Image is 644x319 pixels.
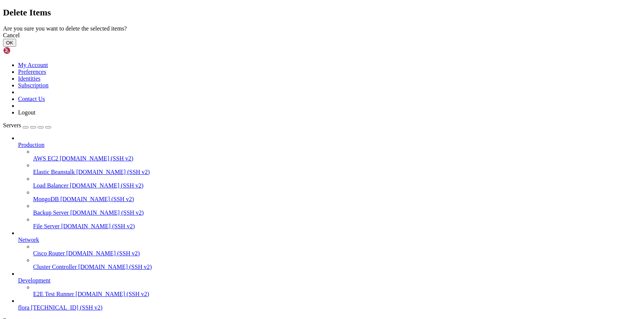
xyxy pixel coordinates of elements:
[33,223,60,229] span: File Server
[18,304,29,311] span: flora
[33,209,69,216] span: Backup Server
[33,155,58,162] span: AWS EC2
[33,169,641,176] a: Elastic Beanstalk [DOMAIN_NAME] (SSH v2)
[3,39,16,47] button: OK
[33,182,641,189] a: Load Balancer [DOMAIN_NAME] (SSH v2)
[60,155,134,162] span: [DOMAIN_NAME] (SSH v2)
[78,264,152,270] span: [DOMAIN_NAME] (SSH v2)
[31,304,102,311] span: [TECHNICAL_ID] (SSH v2)
[61,223,135,229] span: [DOMAIN_NAME] (SSH v2)
[60,196,134,202] span: [DOMAIN_NAME] (SSH v2)
[66,250,140,256] span: [DOMAIN_NAME] (SSH v2)
[70,182,144,189] span: [DOMAIN_NAME] (SSH v2)
[33,243,641,257] li: Cisco Router [DOMAIN_NAME] (SSH v2)
[33,196,641,203] a: MongoDB [DOMAIN_NAME] (SSH v2)
[33,257,641,270] li: Cluster Controller [DOMAIN_NAME] (SSH v2)
[33,250,65,256] span: Cisco Router
[18,270,641,298] li: Development
[33,264,641,270] a: Cluster Controller [DOMAIN_NAME] (SSH v2)
[3,25,641,32] div: Are you sure you want to delete the selected items?
[33,182,68,189] span: Load Balancer
[33,291,641,298] a: E2E Test Runner [DOMAIN_NAME] (SSH v2)
[33,216,641,230] li: File Server [DOMAIN_NAME] (SSH v2)
[18,135,641,230] li: Production
[18,75,41,82] a: Identities
[18,62,48,68] a: My Account
[33,209,641,216] a: Backup Server [DOMAIN_NAME] (SSH v2)
[33,148,641,162] li: AWS EC2 [DOMAIN_NAME] (SSH v2)
[33,223,641,230] a: File Server [DOMAIN_NAME] (SSH v2)
[33,264,77,270] span: Cluster Controller
[70,209,144,216] span: [DOMAIN_NAME] (SSH v2)
[3,32,641,39] div: Cancel
[33,155,641,162] a: AWS EC2 [DOMAIN_NAME] (SSH v2)
[18,69,46,75] a: Preferences
[76,169,150,175] span: [DOMAIN_NAME] (SSH v2)
[3,122,51,128] a: Servers
[33,169,75,175] span: Elastic Beanstalk
[33,203,641,216] li: Backup Server [DOMAIN_NAME] (SSH v2)
[33,196,59,202] span: MongoDB
[18,298,641,311] li: flora [TECHNICAL_ID] (SSH v2)
[33,284,641,298] li: E2E Test Runner [DOMAIN_NAME] (SSH v2)
[18,96,45,102] a: Contact Us
[76,291,149,297] span: [DOMAIN_NAME] (SSH v2)
[18,237,641,243] a: Network
[3,8,641,18] h2: Delete Items
[3,122,21,128] span: Servers
[18,109,35,116] a: Logout
[18,237,39,243] span: Network
[33,189,641,203] li: MongoDB [DOMAIN_NAME] (SSH v2)
[18,142,44,148] span: Production
[33,250,641,257] a: Cisco Router [DOMAIN_NAME] (SSH v2)
[18,230,641,270] li: Network
[33,162,641,176] li: Elastic Beanstalk [DOMAIN_NAME] (SSH v2)
[33,291,74,297] span: E2E Test Runner
[18,82,49,89] a: Subscription
[18,304,641,311] a: flora [TECHNICAL_ID] (SSH v2)
[3,47,46,54] img: Shellngn
[18,142,641,148] a: Production
[33,176,641,189] li: Load Balancer [DOMAIN_NAME] (SSH v2)
[18,277,50,284] span: Development
[18,277,641,284] a: Development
